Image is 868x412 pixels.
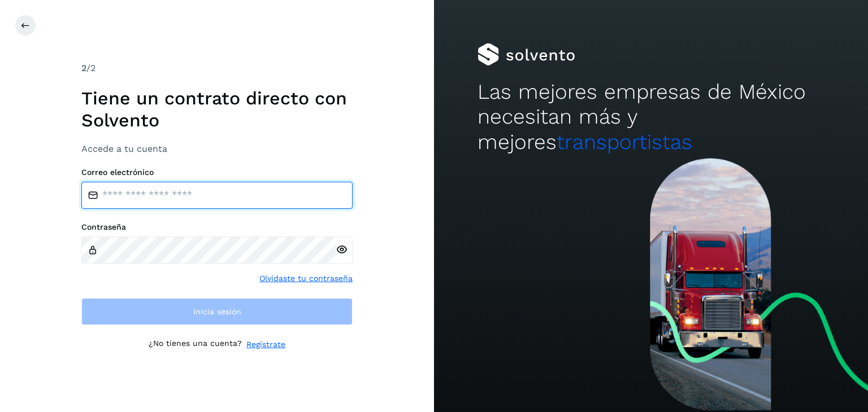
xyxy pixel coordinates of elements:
p: ¿No tienes una cuenta? [149,339,242,350]
label: Correo electrónico [81,168,353,177]
h2: Las mejores empresas de México necesitan más y mejores [478,80,824,155]
button: Inicia sesión [81,298,353,325]
span: 2 [81,63,86,73]
div: /2 [81,62,353,75]
a: Olvidaste tu contraseña [259,273,353,284]
span: transportistas [557,130,692,154]
h1: Tiene un contrato directo con Solvento [81,87,353,131]
span: Inicia sesión [193,308,241,315]
a: Regístrate [246,339,285,350]
label: Contraseña [81,222,353,232]
h3: Accede a tu cuenta [81,143,353,154]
